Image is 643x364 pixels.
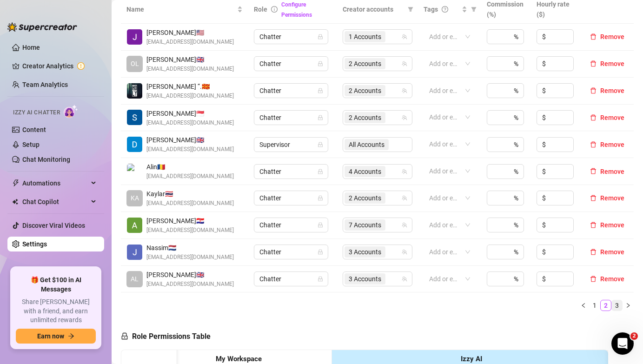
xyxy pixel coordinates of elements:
span: lock [318,61,323,66]
span: delete [590,114,597,121]
li: 3 [611,300,623,311]
span: Remove [600,87,624,94]
span: lock [318,249,323,255]
span: [EMAIL_ADDRESS][DOMAIN_NAME] [146,92,234,100]
img: logo-BBDzfeDw.svg [7,22,77,32]
li: 1 [589,300,600,311]
span: delete [590,33,597,40]
span: Automations [22,176,88,191]
span: delete [590,249,597,255]
a: Team Analytics [22,81,68,88]
img: Alin [127,164,142,179]
li: Previous Page [578,300,589,311]
button: Remove [586,246,628,258]
span: Supervisor [259,138,323,152]
span: [PERSON_NAME] 🇭🇷 [146,216,234,226]
span: 🎁 Get $100 in AI Messages [16,276,96,294]
span: question-circle [442,6,448,13]
span: delete [590,195,597,201]
span: Chat Copilot [22,194,88,209]
span: Remove [600,114,624,121]
span: delete [590,60,597,67]
span: 3 Accounts [349,247,381,257]
span: Remove [600,168,624,175]
a: Discover Viral Videos [22,222,85,229]
span: Chatter [259,30,323,44]
span: Alin 🇷🇴 [146,162,234,172]
strong: Izzy AI [461,355,482,363]
span: delete [590,168,597,174]
a: Configure Permissions [281,1,312,18]
span: Kaylar 🇹🇭 [146,189,234,199]
span: arrow-right [68,333,74,339]
button: left [578,300,589,311]
span: 4 Accounts [345,166,385,177]
span: 2 Accounts [345,58,385,69]
span: [PERSON_NAME] 🇬🇧 [146,270,234,280]
span: 2 Accounts [345,85,385,96]
span: lock [318,88,323,93]
iframe: Intercom live chat [611,332,634,355]
span: [EMAIL_ADDRESS][DOMAIN_NAME] [146,65,234,73]
span: delete [590,222,597,228]
span: lock [318,276,323,282]
button: Remove [586,219,628,231]
span: Earn now [37,332,64,340]
button: Remove [586,273,628,285]
span: 3 Accounts [349,274,381,284]
li: 2 [600,300,611,311]
a: 3 [612,300,622,311]
button: Remove [586,139,628,150]
span: [EMAIL_ADDRESS][DOMAIN_NAME] [146,119,234,127]
img: Viktor “holy” Velickovski [127,83,142,99]
button: Remove [586,192,628,204]
a: Setup [22,141,40,148]
span: delete [590,87,597,94]
span: Chatter [259,57,323,71]
span: 4 Accounts [349,166,381,177]
span: Share [PERSON_NAME] with a friend, and earn unlimited rewards [16,298,96,325]
span: Remove [600,141,624,148]
span: lock [318,195,323,201]
span: Chatter [259,245,323,259]
a: Home [22,44,40,51]
span: [PERSON_NAME] 🇺🇸 [146,27,234,38]
span: filter [408,7,413,12]
span: [EMAIL_ADDRESS][DOMAIN_NAME] [146,253,234,262]
li: Next Page [623,300,634,311]
span: Chatter [259,165,323,179]
span: 2 Accounts [349,86,381,96]
span: filter [471,7,477,12]
span: Remove [600,275,624,283]
span: [EMAIL_ADDRESS][DOMAIN_NAME] [146,172,234,181]
span: right [625,303,631,308]
img: Nassim [127,245,142,260]
span: Chatter [259,218,323,232]
span: team [402,34,407,40]
span: KA [131,193,139,203]
span: 1 Accounts [345,31,385,42]
button: Remove [586,166,628,177]
span: filter [469,2,478,16]
span: Remove [600,248,624,256]
span: lock [318,222,323,228]
span: 1 Accounts [349,32,381,42]
span: lock [318,169,323,174]
span: 3 Accounts [345,246,385,258]
span: Nassim 🇳🇱 [146,243,234,253]
span: team [402,222,407,228]
span: info-circle [271,6,278,13]
span: Chatter [259,111,323,125]
span: Creator accounts [343,4,404,14]
img: Chat Copilot [12,199,18,205]
button: Remove [586,112,628,123]
span: [EMAIL_ADDRESS][DOMAIN_NAME] [146,145,234,154]
span: 2 Accounts [349,59,381,69]
span: lock [318,34,323,40]
span: team [402,276,407,282]
img: Simon Ovčar [127,110,142,125]
a: Creator Analytics exclamation-circle [22,59,97,73]
span: OL [131,59,139,69]
a: 2 [601,300,611,311]
span: 3 Accounts [345,273,385,285]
